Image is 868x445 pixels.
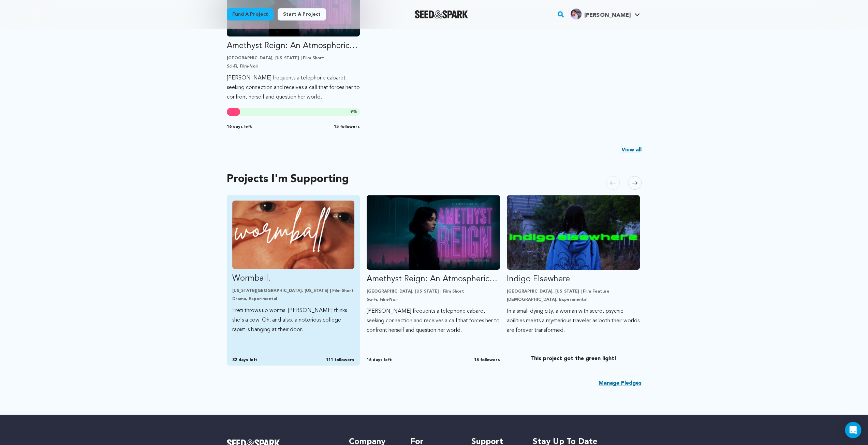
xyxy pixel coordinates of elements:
a: Start a project [278,8,326,20]
img: 760bbe3fc45a0e49.jpg [571,9,582,19]
a: Fund Amethyst Reign: An Atmospheric Sci-Fi Short [367,195,500,335]
p: [GEOGRAPHIC_DATA], [US_STATE] | Film Short [367,289,500,294]
p: [PERSON_NAME] frequents a telephone cabaret seeking connection and receives a call that forces he... [227,73,360,102]
p: [PERSON_NAME] frequents a telephone cabaret seeking connection and receives a call that forces he... [367,307,500,335]
p: In a small dying city, a woman with secret psychic abilities meets a mysterious traveler as both ... [507,307,640,335]
p: Wormball. [232,273,355,284]
a: View all [621,146,642,154]
span: % [350,109,357,115]
p: Amethyst Reign: An Atmospheric Sci-Fi Short [367,274,500,285]
p: This project got the green light! [507,355,640,363]
span: 15 followers [334,124,360,130]
span: 15 followers [474,357,500,363]
p: Freti throws up worms. [PERSON_NAME] thinks she's a cow. Oh, and also, a notorious college rapist... [232,306,355,335]
h2: Projects I'm Supporting [227,175,349,184]
p: [GEOGRAPHIC_DATA], [US_STATE] | Film Feature [507,289,640,294]
a: Eli W.'s Profile [569,7,641,19]
p: [US_STATE][GEOGRAPHIC_DATA], [US_STATE] | Film Short [232,288,355,294]
span: 111 followers [326,357,354,363]
span: 16 days left [227,124,252,130]
div: Open Intercom Messenger [845,422,861,438]
p: [GEOGRAPHIC_DATA], [US_STATE] | Film Short [227,56,360,61]
a: Fund Indigo Elsewhere [507,195,640,335]
p: Sci-Fi, Film-Noir [227,64,360,69]
p: Sci-Fi, Film-Noir [367,297,500,302]
div: Eli W.'s Profile [571,9,630,19]
span: Eli W.'s Profile [569,7,641,21]
a: Fund a project [227,8,274,20]
span: 16 days left [367,357,392,363]
img: Seed&Spark Logo Dark Mode [415,10,468,18]
span: [PERSON_NAME] [584,13,630,18]
span: 32 days left [232,357,258,363]
span: 9 [350,110,353,114]
a: Fund Wormball. [232,201,355,335]
p: Indigo Elsewhere [507,274,640,285]
p: Drama, Experimental [232,296,355,302]
p: [DEMOGRAPHIC_DATA], Experimental [507,297,640,302]
a: Seed&Spark Homepage [415,10,468,18]
p: Amethyst Reign: An Atmospheric Sci-Fi Short [227,41,360,51]
a: Manage Pledges [599,379,642,387]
